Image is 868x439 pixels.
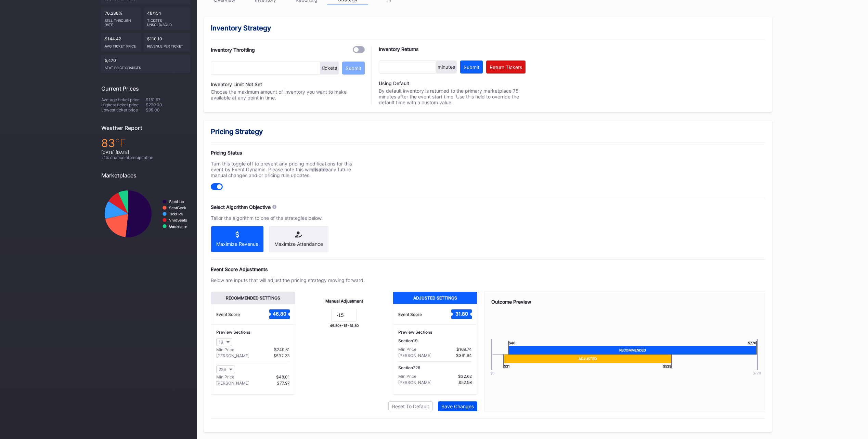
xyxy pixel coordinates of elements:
div: Turn this toggle off to prevent any pricing modifications for this event by Event Dynamic. Please... [211,161,365,178]
div: $48.01 [276,374,290,380]
div: Min Price [216,347,234,352]
div: [PERSON_NAME] [398,353,431,358]
button: Submit [342,62,365,75]
div: Lowest ticket price [101,107,146,112]
div: 46.80 + -15 = 31.80 [330,323,359,328]
div: Min Price [398,347,416,352]
div: $249.81 [274,347,290,352]
div: 19 [219,340,223,345]
button: 19 [216,338,232,346]
div: $ 46 [508,341,515,346]
div: Pricing Status [211,150,365,156]
text: VividSeats [169,218,187,222]
div: Preview Sections [398,330,472,335]
div: minutes [436,61,457,74]
div: $ 778 [748,341,757,346]
div: $151.67 [146,97,190,102]
div: [PERSON_NAME] [398,380,431,385]
text: SeatGeek [169,206,186,210]
div: $77.97 [277,381,290,386]
text: 31.80 [455,311,468,317]
div: 48/154 [144,7,191,30]
div: Below are inputs that will adjust the pricing strategy moving forward. [211,277,365,283]
span: ℉ [115,136,126,150]
div: [DATE] [DATE] [101,150,190,155]
div: tickets [320,62,339,75]
div: Section 19 [398,338,472,343]
div: Submit [464,64,479,70]
div: $52.98 [458,380,472,385]
text: StubHub [169,200,184,204]
div: $532.23 [273,353,290,358]
div: [PERSON_NAME] [216,353,249,358]
div: Manual Adjustment [325,298,363,304]
div: $229.00 [146,102,190,107]
div: Outcome Preview [491,299,758,305]
div: Marketplaces [101,172,190,179]
div: $32.62 [458,374,472,379]
svg: Chart title [101,184,190,244]
div: 76.238% [101,7,141,30]
div: Highest ticket price [101,102,146,107]
div: Maximize Attendance [274,241,323,247]
div: Inventory Limit Not Set [211,81,365,87]
div: Inventory Throttling [211,47,255,53]
div: Min Price [216,374,234,380]
div: Tickets Unsold/Sold [147,16,187,27]
div: Section 226 [398,365,472,370]
div: $0 [480,371,504,375]
div: Event Score [216,312,240,317]
div: Revenue per ticket [147,41,187,48]
div: Using Default [379,80,526,86]
div: Adjusted Settings [393,292,477,304]
strong: disable [312,167,328,172]
div: Inventory Returns [379,46,526,52]
div: $99.00 [146,107,190,112]
div: By default inventory is returned to the primary marketplace 75 minutes after the event start time... [379,80,526,105]
div: Min Price [398,374,416,379]
div: Sell Through Rate [105,16,138,27]
div: Preview Sections [216,330,290,335]
button: Reset To Default [388,401,433,411]
text: TickPick [169,212,183,216]
div: $110.10 [144,33,191,52]
div: Select Algorithm Objective [211,204,271,210]
button: Save Changes [438,401,477,411]
div: 5,470 [101,54,190,73]
div: Submit [346,65,361,71]
div: Maximize Revenue [216,241,258,247]
div: 83 [101,136,190,150]
div: Recommended [508,346,757,355]
div: Event Score Adjustments [211,266,765,272]
div: $ 529 [663,363,672,368]
div: Current Prices [101,85,190,92]
button: Return Tickets [486,61,526,74]
div: $169.74 [456,347,472,352]
div: Inventory Strategy [211,24,765,32]
div: $361.64 [456,353,472,358]
div: 21 % chance of precipitation [101,155,190,160]
button: 226 [216,365,235,373]
text: Gametime [169,224,187,228]
div: Return Tickets [490,64,522,70]
div: Weather Report [101,124,190,131]
div: seat price changes [105,63,187,70]
div: $ 31 [503,363,510,368]
div: $144.42 [101,33,141,52]
div: Avg ticket price [105,41,138,48]
div: 226 [219,367,226,372]
div: Recommended Settings [211,292,295,304]
div: $ 778 [745,371,769,375]
div: Average ticket price [101,97,146,102]
div: Event Score [398,312,422,317]
div: Tailor the algorithm to one of the strategies below. [211,215,365,221]
div: Pricing Strategy [211,128,765,136]
div: Save Changes [441,403,474,409]
text: 46.80 [273,311,286,317]
div: Adjusted [503,355,672,363]
div: [PERSON_NAME] [216,381,249,386]
div: Choose the maximum amount of inventory you want to make available at any point in time. [211,89,365,101]
div: Reset To Default [392,403,429,409]
button: Submit [460,61,483,74]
